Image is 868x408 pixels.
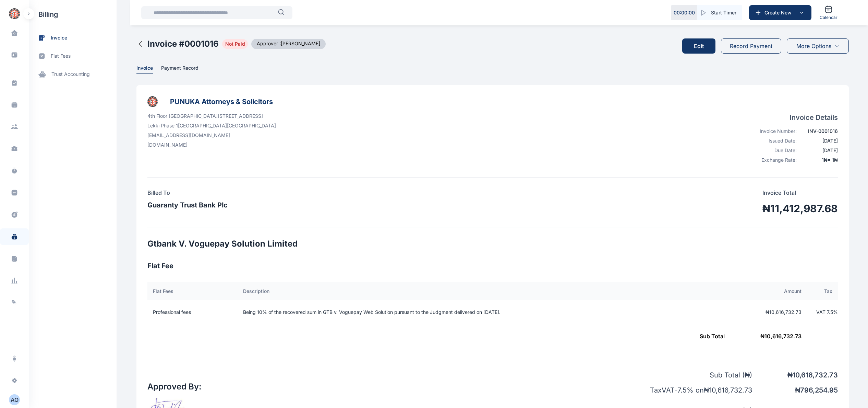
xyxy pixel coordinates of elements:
[762,9,797,16] span: Create New
[801,147,838,154] div: [DATE]
[4,394,25,405] button: AO
[801,157,838,163] div: 1 ₦ = 1 ₦
[700,333,725,340] span: Sub Total
[682,33,721,59] a: Edit
[801,128,838,135] div: INV-0001016
[147,324,807,348] td: ₦ 10,616,732.73
[170,96,273,107] h3: PUNUKA Attorneys & Solicitors
[723,282,807,300] th: Amount
[807,282,838,300] th: Tax
[161,65,198,72] span: Payment Record
[723,300,807,324] td: ₦10,616,732.73
[796,42,831,50] span: More Options
[235,282,723,300] th: Description
[29,47,117,65] a: flat fees
[147,141,276,148] p: [DOMAIN_NAME]
[147,132,276,139] p: [EMAIL_ADDRESS][DOMAIN_NAME]
[711,9,736,16] span: Start Timer
[136,65,153,72] span: Invoice
[721,33,781,59] a: Record Payment
[752,113,838,122] h4: Invoice Details
[674,9,695,16] p: 00 : 00 : 00
[682,38,715,54] button: Edit
[752,370,838,380] p: ₦ 10,616,732.73
[752,137,797,144] div: Issued Date:
[147,113,276,120] p: 4th Floor [GEOGRAPHIC_DATA][STREET_ADDRESS]
[147,96,158,107] img: businessLogo
[147,282,235,300] th: Flat Fees
[29,29,117,47] a: invoice
[721,38,781,54] button: Record Payment
[749,5,811,20] button: Create New
[147,189,228,197] h4: Billed To
[762,202,838,215] h1: ₦11,412,987.68
[807,300,838,324] td: VAT 7.5 %
[697,5,742,20] button: Start Timer
[51,53,71,60] span: flat fees
[147,200,228,211] h3: Guaranty Trust Bank Plc
[251,39,326,49] span: Approver : [PERSON_NAME]
[752,157,797,163] div: Exchange Rate:
[147,381,204,392] h2: Approved By:
[147,260,838,271] h3: Flat Fee
[752,385,838,395] p: ₦ 796,254.95
[222,39,248,49] span: Not Paid
[9,396,20,404] div: A O
[817,2,840,23] a: Calendar
[752,147,797,154] div: Due Date:
[820,15,837,20] span: Calendar
[147,38,219,49] h2: Invoice # 0001016
[762,189,838,197] p: Invoice Total
[9,394,20,405] button: AO
[632,370,752,380] p: Sub Total ( ₦ )
[147,300,235,324] td: Professional fees
[801,137,838,144] div: [DATE]
[51,71,90,78] span: trust accounting
[147,238,838,249] h2: Gtbank V. Voguepay Solution Limited
[632,385,752,395] p: Tax VAT - 7.5 % on ₦ 10,616,732.73
[51,34,67,42] span: invoice
[29,65,117,83] a: trust accounting
[752,128,797,135] div: Invoice Number:
[235,300,723,324] td: Being 10% of the recovered sum in GTB v. Voguepay Web Solution pursuant to the Judgment delivered...
[147,122,276,129] p: Lekki Phase 1 [GEOGRAPHIC_DATA] [GEOGRAPHIC_DATA]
